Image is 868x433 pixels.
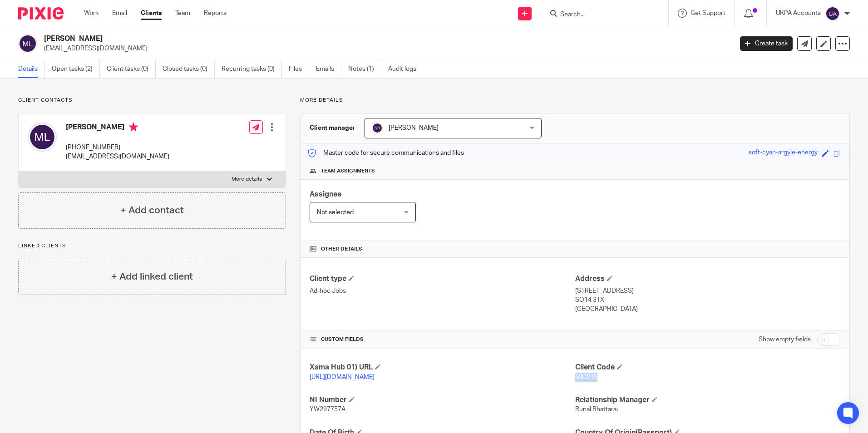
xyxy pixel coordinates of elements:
[222,60,282,78] a: Recurring tasks (0)
[28,123,57,152] img: svg%3E
[18,60,45,78] a: Details
[175,9,190,18] a: Team
[690,10,725,16] span: Get Support
[749,148,818,158] div: soft-cyan-argyle-energy
[316,60,341,78] a: Emails
[112,9,127,18] a: Email
[740,36,793,51] a: Create task
[559,11,641,19] input: Search
[129,123,138,132] i: Primary
[52,60,100,78] a: Open tasks (2)
[575,305,840,314] p: [GEOGRAPHIC_DATA]
[575,406,618,413] span: Runal Bhattarai
[141,9,162,18] a: Clients
[825,6,840,21] img: svg%3E
[310,406,345,413] span: YW297757A
[388,60,423,78] a: Audit logs
[575,295,840,305] p: SO14 3TX
[389,125,439,131] span: [PERSON_NAME]
[310,191,341,198] span: Assignee
[321,246,362,253] span: Other details
[310,286,575,295] p: Ad-hoc Jobs
[44,34,590,44] h2: [PERSON_NAME]
[18,242,286,250] p: Linked clients
[310,395,575,405] h4: NI Number
[317,209,354,216] span: Not selected
[310,123,355,133] h3: Client manager
[66,123,169,134] h4: [PERSON_NAME]
[310,374,375,380] a: [URL][DOMAIN_NAME]
[776,9,821,18] p: UKPA Accounts
[204,9,227,18] a: Reports
[66,143,169,152] p: [PHONE_NUMBER]
[44,44,726,53] p: [EMAIL_ADDRESS][DOMAIN_NAME]
[107,60,156,78] a: Client tasks (0)
[307,148,464,157] p: Master code for secure communications and files
[575,374,597,380] span: MIC015
[759,335,811,344] label: Show empty fields
[18,34,37,53] img: svg%3E
[575,286,840,295] p: [STREET_ADDRESS]
[18,7,64,20] img: Pixie
[372,123,383,133] img: svg%3E
[575,274,840,284] h4: Address
[575,363,840,372] h4: Client Code
[310,336,575,343] h4: CUSTOM FIELDS
[348,60,381,78] a: Notes (1)
[232,176,262,183] p: More details
[84,9,99,18] a: Work
[300,97,850,104] p: More details
[18,97,286,104] p: Client contacts
[310,274,575,284] h4: Client type
[575,395,840,405] h4: Relationship Manager
[321,167,375,175] span: Team assignments
[289,60,309,78] a: Files
[111,270,193,284] h4: + Add linked client
[163,60,215,78] a: Closed tasks (0)
[66,152,169,161] p: [EMAIL_ADDRESS][DOMAIN_NAME]
[120,203,184,217] h4: + Add contact
[310,363,575,372] h4: Xama Hub 01) URL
